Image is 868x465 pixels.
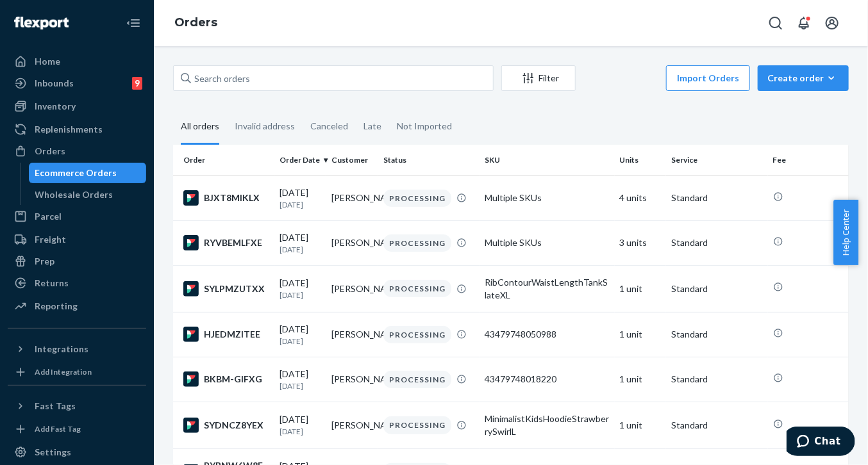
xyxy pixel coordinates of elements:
[35,300,78,313] div: Reporting
[326,265,378,312] td: [PERSON_NAME]
[35,100,76,113] div: Inventory
[183,418,269,433] div: SYDNCZ8YEX
[35,167,117,179] div: Ecommerce Orders
[833,200,858,265] button: Help Center
[8,364,146,380] a: Add Integration
[666,145,767,175] th: Service
[280,323,321,347] div: [DATE]
[121,10,146,36] button: Close Navigation
[671,282,762,295] p: Standard
[485,373,610,386] div: 43479748018220
[767,72,839,85] div: Create order
[35,123,103,136] div: Replenishments
[235,110,295,143] div: Invalid address
[8,206,146,227] a: Parcel
[501,65,576,91] button: Filter
[8,396,146,416] button: Fast Tags
[791,10,817,36] button: Open notifications
[8,296,146,316] a: Reporting
[8,421,146,437] a: Add Fast Tag
[280,426,321,437] p: [DATE]
[8,119,146,140] a: Replenishments
[181,110,219,145] div: All orders
[326,402,378,449] td: [PERSON_NAME]
[35,277,69,290] div: Returns
[378,145,480,175] th: Status
[274,145,326,175] th: Order Date
[35,145,65,158] div: Orders
[29,163,147,183] a: Ecommerce Orders
[383,371,451,388] div: PROCESSING
[326,220,378,265] td: [PERSON_NAME]
[383,234,451,252] div: PROCESSING
[280,413,321,437] div: [DATE]
[485,276,610,302] div: RibContourWaistLengthTankSlateXL
[615,220,667,265] td: 3 units
[8,73,146,94] a: Inbounds9
[29,184,147,205] a: Wholesale Orders
[8,96,146,117] a: Inventory
[326,175,378,220] td: [PERSON_NAME]
[132,77,142,90] div: 9
[35,55,60,68] div: Home
[35,233,66,246] div: Freight
[35,423,81,434] div: Add Fast Tag
[671,328,762,341] p: Standard
[183,371,269,387] div: BKBM-GIFXG
[383,280,451,297] div: PROCESSING
[480,145,615,175] th: SKU
[615,265,667,312] td: 1 unit
[35,446,71,459] div: Settings
[8,229,146,250] a: Freight
[666,65,750,91] button: Import Orders
[763,10,789,36] button: Open Search Box
[173,145,274,175] th: Order
[787,427,855,459] iframe: Opens a widget where you can chat to one of our agents
[8,273,146,293] a: Returns
[671,236,762,249] p: Standard
[8,339,146,359] button: Integrations
[280,231,321,255] div: [DATE]
[14,17,69,29] img: Flexport logo
[174,15,217,29] a: Orders
[35,400,76,412] div: Fast Tags
[485,328,610,341] div: 43479748050988
[671,373,762,386] p: Standard
[35,210,62,223] div: Parcel
[183,235,269,250] div: RYVBEMLFXE
[280,244,321,255] p: [DATE]
[615,357,667,402] td: 1 unit
[310,110,348,143] div: Canceled
[35,343,88,355] div: Integrations
[397,110,452,143] div: Not Imported
[35,255,54,268] div: Prep
[173,65,494,91] input: Search orders
[671,419,762,432] p: Standard
[280,199,321,210] p: [DATE]
[183,190,269,206] div: BJXT8MIKLX
[819,10,845,36] button: Open account menu
[758,65,849,91] button: Create order
[615,145,667,175] th: Units
[183,281,269,297] div: SYLPMZUTXX
[383,326,451,343] div: PROCESSING
[480,220,615,265] td: Multiple SKUs
[280,380,321,391] p: [DATE]
[35,77,74,90] div: Inbounds
[280,290,321,300] p: [DATE]
[183,327,269,342] div: HJEDMZITEE
[35,188,113,201] div: Wholesale Orders
[502,72,575,85] div: Filter
[768,145,849,175] th: Fee
[280,368,321,391] div: [DATE]
[8,251,146,272] a: Prep
[326,312,378,357] td: [PERSON_NAME]
[671,192,762,204] p: Standard
[615,175,667,220] td: 4 units
[615,312,667,357] td: 1 unit
[280,186,321,210] div: [DATE]
[326,357,378,402] td: [PERSON_NAME]
[8,442,146,462] a: Settings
